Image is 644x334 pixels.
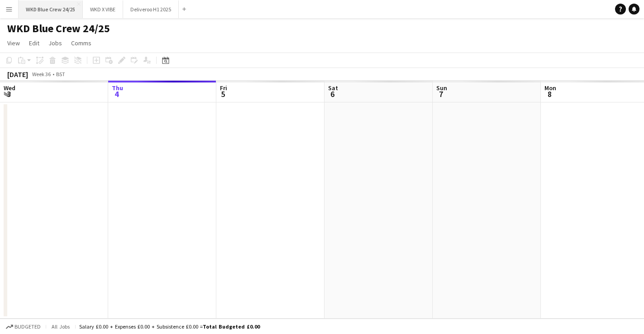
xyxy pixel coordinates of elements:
h1: WKD Blue Crew 24/25 [7,22,110,35]
span: 7 [435,89,447,99]
span: Mon [544,84,556,92]
button: WKD Blue Crew 24/25 [19,0,83,18]
span: View [7,39,20,47]
span: 3 [2,89,15,99]
span: 5 [219,89,227,99]
span: Fri [220,84,227,92]
span: Sun [436,84,447,92]
span: Sat [328,84,338,92]
span: All jobs [50,323,72,330]
span: Week 36 [30,71,52,77]
span: Jobs [48,39,62,47]
span: Edit [29,39,39,47]
button: Deliveroo H1 2025 [123,0,179,18]
button: WKD X VIBE [83,0,123,18]
span: Wed [4,84,15,92]
span: 8 [543,89,556,99]
a: Comms [67,37,95,49]
div: Salary £0.00 + Expenses £0.00 + Subsistence £0.00 = [79,323,260,330]
span: 6 [327,89,338,99]
a: Edit [25,37,43,49]
span: Total Budgeted £0.00 [203,323,260,330]
a: Jobs [45,37,66,49]
span: Budgeted [14,324,41,330]
a: View [4,37,24,49]
button: Budgeted [5,322,42,332]
span: Comms [71,39,91,47]
span: Thu [112,84,123,92]
span: 4 [110,89,123,99]
div: [DATE] [7,70,28,79]
div: BST [56,71,65,77]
